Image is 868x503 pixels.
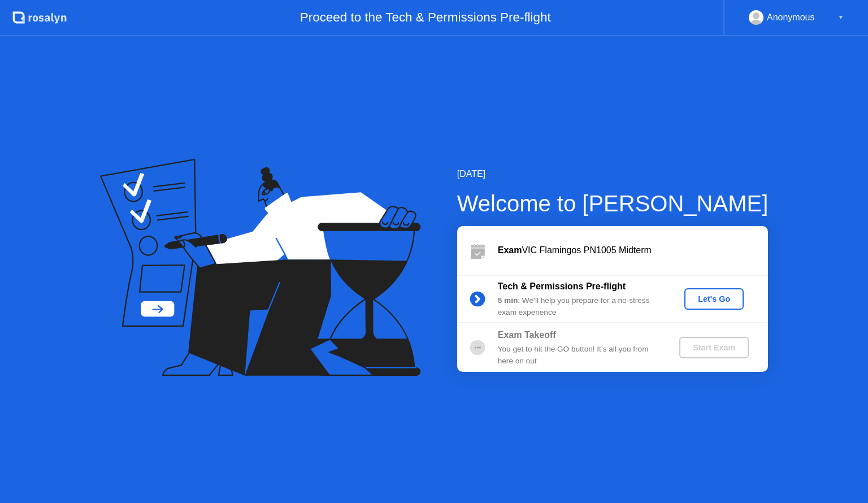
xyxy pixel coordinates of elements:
div: VIC Flamingos PN1005 Midterm [498,244,768,257]
div: Welcome to [PERSON_NAME] [457,187,769,220]
div: Anonymous [767,10,815,25]
div: Let's Go [689,294,739,303]
b: Exam Takeoff [498,330,556,340]
b: 5 min [498,296,518,305]
div: : We’ll help you prepare for a no-stress exam experience [498,295,661,318]
div: Start Exam [684,343,744,352]
b: Tech & Permissions Pre-flight [498,281,626,291]
div: You get to hit the GO button! It’s all you from here on out [498,344,661,367]
div: ▼ [838,10,844,25]
b: Exam [498,245,522,255]
button: Start Exam [679,337,749,358]
div: [DATE] [457,167,769,181]
button: Let's Go [684,288,744,310]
